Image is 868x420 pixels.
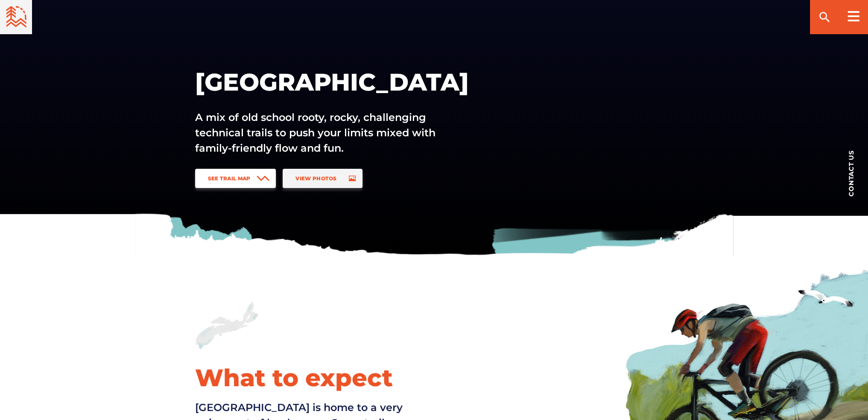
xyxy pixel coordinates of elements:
a: View Photos [283,169,362,188]
span: View Photos [295,175,336,182]
p: A mix of old school rooty, rocky, challenging technical trails to push your limits mixed with fam... [195,110,455,156]
span: See Trail Map [208,175,251,182]
ion-icon: search [818,10,831,24]
a: See Trail Map [195,169,276,188]
h1: [GEOGRAPHIC_DATA] [195,67,511,97]
h2: What to expect [195,363,427,393]
a: Contact us [834,137,868,209]
span: Contact us [848,150,854,197]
